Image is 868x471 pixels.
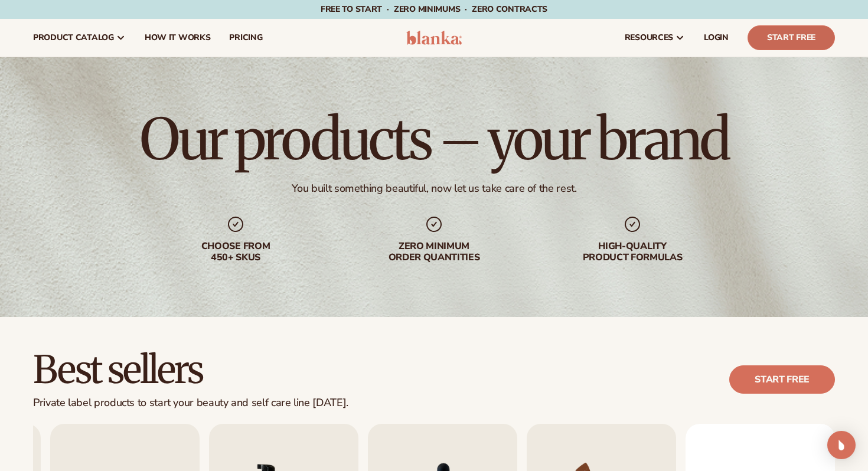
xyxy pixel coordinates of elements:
h2: Best sellers [33,350,348,390]
div: Private label products to start your beauty and self care line [DATE]. [33,397,348,410]
span: How It Works [145,33,211,42]
span: resources [625,33,673,42]
a: product catalog [24,19,135,57]
a: How It Works [135,19,220,57]
a: Start free [729,365,835,394]
div: Zero minimum order quantities [358,241,510,263]
img: logo [406,31,462,45]
a: resources [615,19,694,57]
a: pricing [220,19,272,57]
span: product catalog [33,33,114,42]
span: LOGIN [704,33,729,42]
a: LOGIN [694,19,738,57]
div: You built something beautiful, now let us take care of the rest. [292,182,577,195]
span: Free to start · ZERO minimums · ZERO contracts [321,4,547,15]
div: Open Intercom Messenger [827,431,856,459]
h1: Our products – your brand [140,111,728,168]
span: pricing [229,33,262,42]
a: Start Free [748,25,835,50]
div: Choose from 450+ Skus [160,241,311,263]
div: High-quality product formulas [557,241,708,263]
